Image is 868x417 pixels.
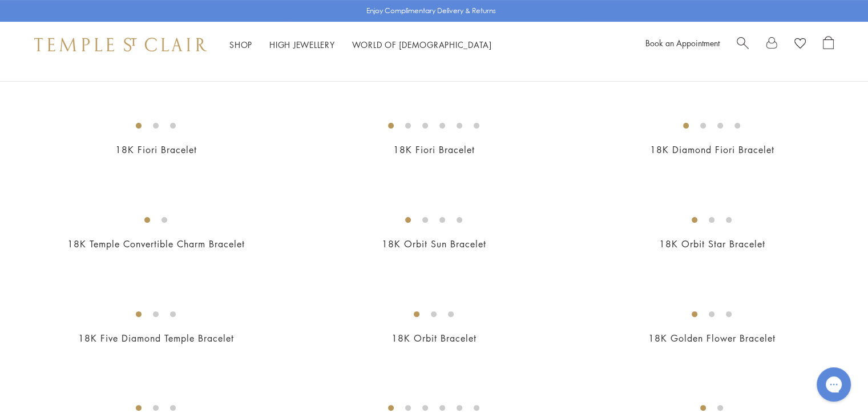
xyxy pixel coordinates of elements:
[229,39,252,50] a: ShopShop
[382,238,486,250] a: 18K Orbit Sun Bracelet
[78,332,234,344] a: 18K Five Diamond Temple Bracelet
[645,37,720,49] a: Book an Appointment
[352,39,492,50] a: World of [DEMOGRAPHIC_DATA]World of [DEMOGRAPHIC_DATA]
[649,143,774,156] a: 18K Diamond Fiori Bracelet
[794,36,806,53] a: View Wishlist
[393,143,475,156] a: 18K Fiori Bracelet
[823,36,834,53] a: Open Shopping Bag
[391,332,477,344] a: 18K Orbit Bracelet
[648,332,776,344] a: 18K Golden Flower Bracelet
[811,363,857,406] iframe: Gorgias live chat messenger
[229,38,492,52] nav: Main navigation
[34,38,207,51] img: Temple St. Clair
[115,143,197,156] a: 18K Fiori Bracelet
[366,5,496,17] p: Enjoy Complimentary Delivery & Returns
[659,238,765,250] a: 18K Orbit Star Bracelet
[737,36,749,53] a: Search
[269,39,335,50] a: High JewelleryHigh Jewellery
[67,238,245,250] a: 18K Temple Convertible Charm Bracelet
